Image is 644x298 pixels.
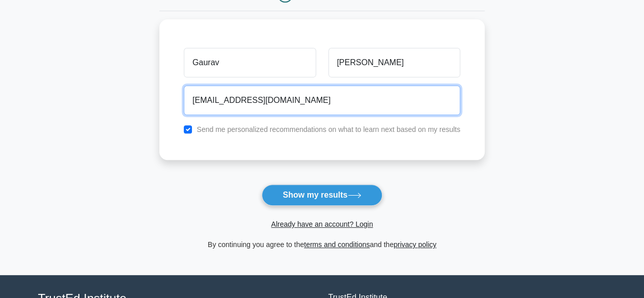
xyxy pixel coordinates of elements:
[394,240,436,249] a: privacy policy
[184,48,316,77] input: First name
[328,48,460,77] input: Last name
[153,238,491,251] div: By continuing you agree to the and the
[262,184,382,206] button: Show my results
[197,125,460,133] label: Send me personalized recommendations on what to learn next based on my results
[271,220,373,228] a: Already have an account? Login
[184,86,460,115] input: Email
[304,240,370,249] a: terms and conditions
